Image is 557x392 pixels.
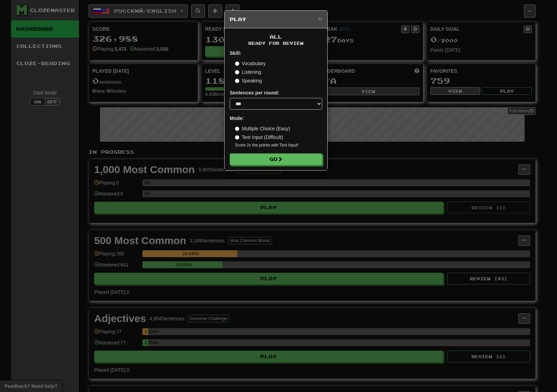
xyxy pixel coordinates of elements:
[230,40,322,46] small: Ready for Review
[230,89,279,96] label: Sentences per round:
[235,134,283,141] label: Text Input (Difficult)
[230,153,322,165] button: Go
[318,15,322,23] span: ×
[230,115,244,121] strong: Mode:
[235,135,239,140] input: Text Input (Difficult)
[235,125,290,132] label: Multiple Choice (Easy)
[235,77,262,84] label: Speaking
[230,50,241,56] strong: Skill:
[235,127,239,131] input: Multiple Choice (Easy)
[235,69,261,76] label: Listening
[270,34,282,40] span: All
[235,142,322,148] small: Score 2x the points with Text Input !
[318,15,322,22] button: Close
[230,16,322,23] h5: Play
[235,79,239,83] input: Speaking
[235,61,239,66] input: Vocabulary
[235,70,239,74] input: Listening
[235,60,266,67] label: Vocabulary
